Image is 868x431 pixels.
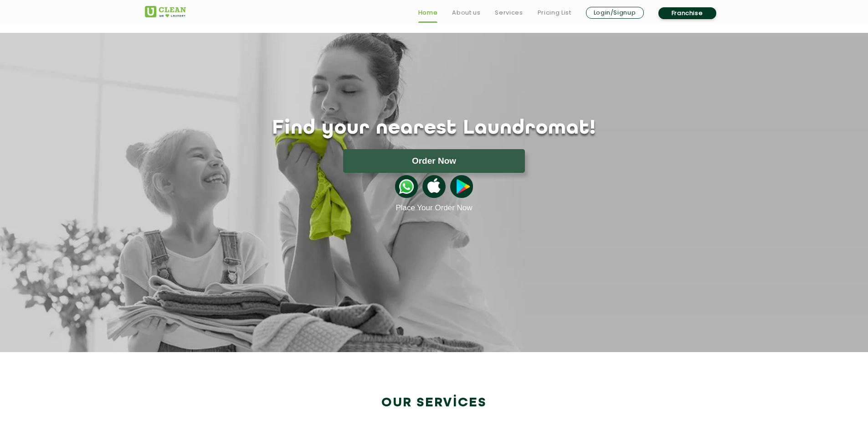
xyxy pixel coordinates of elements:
a: Franchise [658,7,716,19]
a: About us [452,7,480,18]
a: Services [495,7,523,18]
a: Login/Signup [586,7,644,19]
a: Home [418,7,438,18]
button: Order Now [343,149,525,173]
img: whatsappicon.png [395,175,418,198]
a: Place Your Order Now [395,203,472,213]
a: Pricing List [538,7,571,18]
img: apple-icon.png [422,175,445,198]
img: playstoreicon.png [450,175,473,198]
h1: Find your nearest Laundromat! [138,117,730,140]
img: UClean Laundry and Dry Cleaning [145,6,186,17]
h2: Our Services [145,395,724,410]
